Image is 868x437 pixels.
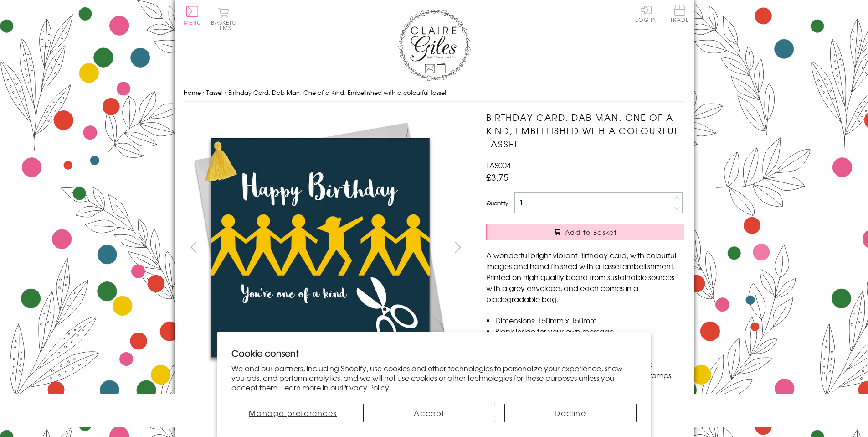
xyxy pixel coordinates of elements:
nav: breadcrumbs [184,83,685,102]
button: Menu [184,6,201,25]
button: next [447,237,468,257]
span: Manage preferences [249,407,337,418]
button: Manage preferences [231,404,354,422]
p: We and our partners, including Shopify, use cookies and other technologies to personalize your ex... [231,364,637,392]
button: Decline [504,404,637,422]
h1: Birthday Card, Dab Man, One of a Kind, Embellished with a colourful tassel [486,111,684,150]
h2: Cookie consent [231,347,637,359]
span: £3.75 [486,171,508,183]
button: Add to Basket [486,224,684,240]
img: Birthday Card, Dab Man, One of a Kind, Embellished with a colourful tassel [468,111,741,385]
span: Trade [670,5,689,22]
img: Birthday Card, Dab Man, One of a Kind, Embellished with a colourful tassel [183,111,457,385]
span: TAS004 [486,160,511,171]
span: Birthday Card, Dab Man, One of a Kind, Embellished with a colourful tassel [228,88,446,97]
button: Basket0 items [211,7,236,31]
img: Claire Giles Greetings Cards [398,9,471,81]
a: Log In [635,5,657,22]
p: A wonderful bright vibrant Birthday card, with colourful images and hand finished with a tassel e... [486,250,684,304]
span: › [203,88,205,97]
button: Accept [363,404,495,422]
li: Blank inside for your own message [495,326,684,337]
a: Home [184,88,201,97]
span: 0 items [215,18,236,32]
span: Menu [184,18,201,26]
button: prev [184,237,204,257]
a: Trade [670,5,689,24]
li: Dimensions: 150mm x 150mm [495,315,684,326]
label: Quantity [486,199,508,207]
span: Add to Basket [565,228,617,237]
span: › [225,88,226,97]
a: Privacy Policy [342,382,389,393]
a: Tassel [206,88,223,97]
